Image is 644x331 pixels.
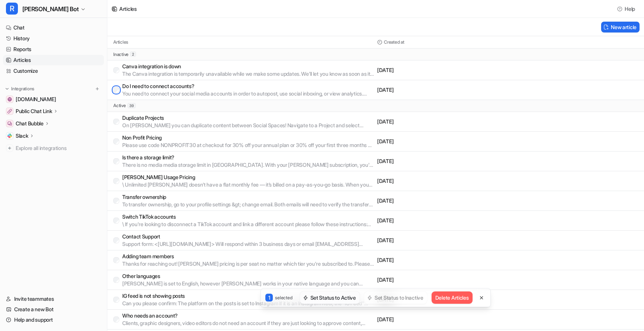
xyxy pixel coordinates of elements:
[130,51,136,57] span: 2
[275,294,292,301] p: selected
[122,193,374,201] p: Transfer ownership
[377,157,506,165] p: [DATE]
[377,237,506,244] p: [DATE]
[122,63,374,70] p: Canva integration is down
[95,86,100,91] img: menu_add.svg
[377,66,506,74] p: [DATE]
[113,103,126,109] p: active
[16,107,52,115] p: Public Chat Link
[122,70,374,78] p: The Canva integration is temporarily unavailable while we make some updates. We’ll let you know a...
[3,22,104,33] a: Chat
[16,142,101,154] span: Explore all integrations
[3,44,104,54] a: Reports
[16,132,28,140] p: Slack
[6,144,13,152] img: explore all integrations
[22,4,79,14] span: [PERSON_NAME] Bot
[3,294,104,304] a: Invite teammates
[377,118,506,125] p: [DATE]
[3,66,104,76] a: Customize
[122,154,374,161] p: Is there a storage limit?
[122,312,374,319] p: Who needs an account?
[119,5,137,13] div: Articles
[601,22,640,32] button: New article
[3,304,104,315] a: Create a new Bot
[122,174,374,181] p: [PERSON_NAME] Usage Pricing
[3,85,37,93] button: Integrations
[384,39,404,45] p: Created at
[377,316,506,323] p: [DATE]
[6,3,18,15] span: R
[122,213,374,221] p: Switch TikTok accounts
[122,233,374,240] p: Contact Support
[113,51,129,57] p: inactive
[122,90,374,97] p: You need to connect your social media accounts in order to autopost, use social inboxing, or view...
[122,201,374,208] p: To transfer ownership, go to your profile settings &gt; change email. Both emails will need to ve...
[3,55,104,65] a: Articles
[122,292,374,300] p: IG feed is not showing posts
[364,291,427,304] button: Set Status to Inactive
[11,86,34,92] p: Integrations
[122,319,374,327] p: Clients, graphic designers, video editors do not need an account if they are just looking to appr...
[3,143,104,153] a: Explore all integrations
[16,96,56,103] span: [DOMAIN_NAME]
[122,240,374,248] p: Support form: <[URL][DOMAIN_NAME]> Will respond within 3 business days or email [EMAIL_ADDRESS][D...
[432,291,473,304] button: Delete Articles
[122,253,374,260] p: Adding team members
[7,121,12,126] img: Chat Bubble
[377,217,506,224] p: [DATE]
[3,33,104,44] a: History
[3,315,104,325] a: Help and support
[4,86,10,91] img: expand menu
[7,97,12,102] img: getrella.com
[122,122,374,129] p: On [PERSON_NAME] you can duplicate content between Social Spaces! Navigate to a Project and selec...
[265,294,273,302] p: 1
[7,109,12,113] img: Public Chat Link
[377,276,506,284] p: [DATE]
[113,39,128,45] p: Articles
[122,134,374,141] p: Non Profit Pricing
[615,3,638,14] button: Help
[122,300,374,307] p: Can you please confirm: The platform on the posts is set to Instagram If it is an Instagram Reel,...
[122,141,374,149] p: Please use code NONPROFIT30 at checkout for 30% off your annual plan or 30% off your first three ...
[377,177,506,185] p: [DATE]
[300,291,360,304] button: Set Status to Active
[7,134,12,138] img: Slack
[377,138,506,145] p: [DATE]
[122,114,374,122] p: Duplicate Projects
[122,221,374,228] p: \ If you're looking to disconnect a TikTok account and link a different account please follow the...
[122,161,374,169] p: There is no media media storage limit in [GEOGRAPHIC_DATA]. With your [PERSON_NAME] subscription,...
[122,272,374,280] p: Other languages
[122,280,374,287] p: [PERSON_NAME] is set to English, however [PERSON_NAME] works in your native language and you can ...
[16,120,44,127] p: Chat Bubble
[122,260,374,268] p: Thanks for reaching out! [PERSON_NAME] pricing is per seat no matter which tier you're subscribed...
[122,181,374,188] p: \ Unlimited [PERSON_NAME] doesn’t have a flat monthly fee — it’s billed on a pay-as-you-go basis....
[377,86,506,94] p: [DATE]
[127,103,136,108] span: 39
[377,197,506,204] p: [DATE]
[3,94,104,104] a: getrella.com[DOMAIN_NAME]
[377,256,506,264] p: [DATE]
[122,82,374,90] p: Do I need to connect accounts?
